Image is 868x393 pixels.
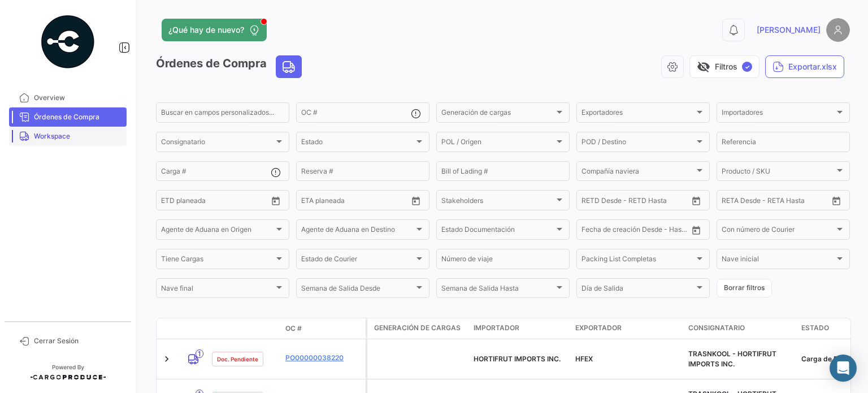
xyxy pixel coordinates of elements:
a: PO00000038220 [285,353,361,363]
span: 1 [196,349,203,358]
input: Hasta [750,198,801,206]
datatable-header-cell: OC # [281,319,366,338]
span: visibility_off [697,60,710,74]
span: HORTIFRUT IMPORTS INC. [474,355,561,363]
button: Open calendar [267,192,284,209]
div: Abrir Intercom Messenger [830,355,857,382]
img: placeholder-user.png [826,18,850,42]
button: Land [276,56,301,77]
span: Estado [801,323,829,333]
img: powered-by.png [40,14,96,70]
span: Importador [474,323,519,333]
span: POL / Origen [441,140,554,148]
span: Agente de Aduana en Origen [161,227,274,235]
span: POD / Destino [581,140,695,148]
span: Generación de cargas [374,323,461,333]
span: ✓ [742,62,752,72]
span: Compañía naviera [581,169,695,177]
input: Hasta [329,198,380,206]
span: Estado Documentación [441,227,554,235]
span: Workspace [34,131,122,141]
span: Agente de Aduana en Destino [301,227,414,235]
button: visibility_offFiltros✓ [689,55,759,78]
input: Desde [161,198,181,206]
span: Doc. Pendiente [217,355,258,364]
a: Workspace [9,127,127,146]
span: HFEX [575,355,593,363]
span: Estado de Courier [301,257,414,265]
span: Exportadores [581,110,695,118]
button: Open calendar [688,192,705,209]
span: Consignatario [688,323,745,333]
a: Expand/Collapse Row [161,353,172,365]
input: Desde [301,198,322,206]
input: Desde [722,198,742,206]
input: Desde [581,198,602,206]
datatable-header-cell: Consignatario [684,318,797,339]
span: TRASNKOOL - HORTIFRUT IMPORTS INC. [688,349,776,368]
span: Packing List Completas [581,257,695,265]
h3: Órdenes de Compra [156,55,305,78]
a: Órdenes de Compra [9,107,127,127]
span: ¿Qué hay de nuevo? [168,24,244,36]
span: OC # [285,323,302,334]
span: Cerrar Sesión [34,336,122,346]
span: Órdenes de Compra [34,112,122,122]
button: Open calendar [407,192,424,209]
span: Semana de Salida Hasta [441,286,554,294]
span: [PERSON_NAME] [757,24,821,36]
button: Open calendar [688,222,705,239]
span: Consignatario [161,140,274,148]
input: Desde [581,227,602,235]
span: Stakeholders [441,198,554,206]
datatable-header-cell: Importador [469,318,571,339]
span: Importadores [722,110,835,118]
button: ¿Qué hay de nuevo? [162,19,267,41]
datatable-header-cell: Generación de cargas [367,318,469,339]
a: Overview [9,88,127,107]
span: Nave final [161,286,274,294]
span: Con número de Courier [722,227,835,235]
span: Estado [301,140,414,148]
input: Hasta [610,227,661,235]
datatable-header-cell: Estado Doc. [207,324,281,333]
button: Exportar.xlsx [765,55,844,78]
span: Tiene Cargas [161,257,274,265]
span: Nave inicial [722,257,835,265]
span: Día de Salida [581,286,695,294]
datatable-header-cell: Modo de Transporte [179,324,207,333]
button: Open calendar [828,192,845,209]
span: Exportador [575,323,622,333]
span: Semana de Salida Desde [301,286,414,294]
span: Overview [34,93,122,103]
input: Hasta [610,198,661,206]
span: Producto / SKU [722,169,835,177]
input: Hasta [189,198,240,206]
datatable-header-cell: Exportador [571,318,684,339]
span: Generación de cargas [441,110,554,118]
button: Borrar filtros [717,279,772,297]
